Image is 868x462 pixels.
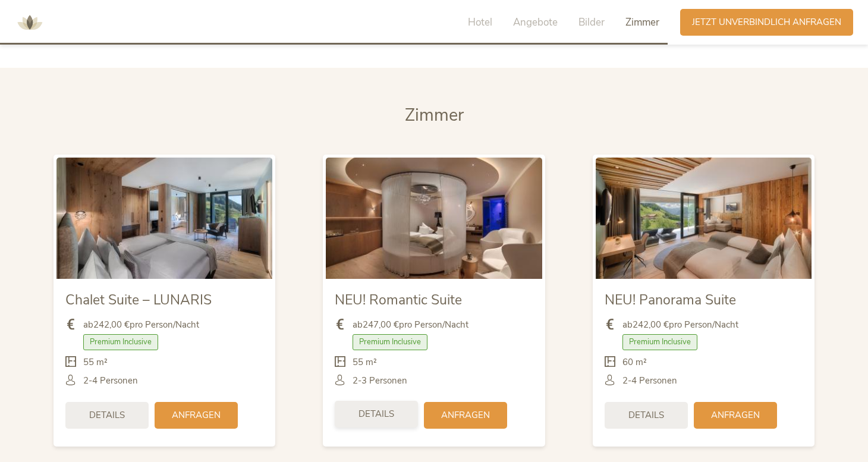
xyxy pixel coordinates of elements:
[353,319,468,331] span: ab pro Person/Nacht
[326,158,542,279] img: NEU! Romantic Suite
[353,375,407,387] span: 2-3 Personen
[12,18,48,26] a: AMONTI & LUNARIS Wellnessresort
[596,158,812,279] img: NEU! Panorama Suite
[711,409,760,422] span: Anfragen
[12,5,48,40] img: AMONTI & LUNARIS Wellnessresort
[335,291,462,309] span: NEU! Romantic Suite
[625,15,659,29] span: Zimmer
[622,334,697,350] span: Premium Inclusive
[622,319,738,331] span: ab pro Person/Nacht
[605,291,736,309] span: NEU! Panorama Suite
[468,15,492,29] span: Hotel
[89,409,125,422] span: Details
[692,16,841,29] span: Jetzt unverbindlich anfragen
[628,409,664,422] span: Details
[405,103,464,127] span: Zimmer
[172,409,221,422] span: Anfragen
[65,291,212,309] span: Chalet Suite – LUNARIS
[622,356,647,369] span: 60 m²
[358,408,394,420] span: Details
[363,319,399,331] b: 247,00 €
[83,375,138,387] span: 2-4 Personen
[93,319,130,331] b: 242,00 €
[353,334,427,350] span: Premium Inclusive
[83,319,199,331] span: ab pro Person/Nacht
[622,375,677,387] span: 2-4 Personen
[578,15,605,29] span: Bilder
[56,158,272,279] img: Chalet Suite – LUNARIS
[83,356,108,369] span: 55 m²
[83,334,158,350] span: Premium Inclusive
[353,356,377,369] span: 55 m²
[633,319,669,331] b: 242,00 €
[441,409,490,422] span: Anfragen
[513,15,558,29] span: Angebote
